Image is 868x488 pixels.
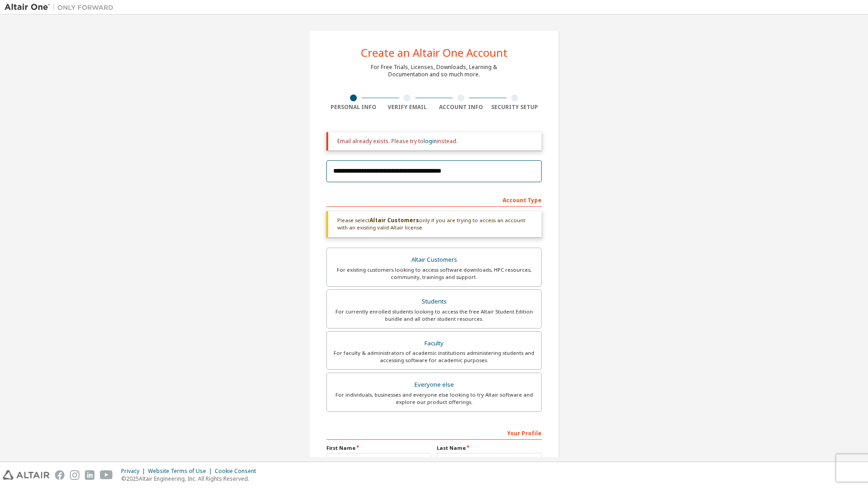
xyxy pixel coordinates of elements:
[332,391,536,406] div: For individuals, businesses and everyone else looking to try Altair software and explore our prod...
[332,337,536,350] div: Faculty
[370,216,419,224] b: Altair Customers
[332,378,536,391] div: Everyone else
[434,104,488,111] div: Account Info
[326,104,380,111] div: Personal Info
[326,211,542,237] div: Please select only if you are trying to access an account with an existing valid Altair license.
[100,470,113,480] img: youtube.svg
[371,64,497,78] div: For Free Trials, Licenses, Downloads, Learning & Documentation and so much more.
[332,266,536,281] div: For existing customers looking to access software downloads, HPC resources, community, trainings ...
[121,475,261,483] p: © 2025 Altair Engineering, Inc. All Rights Reserved.
[380,104,434,111] div: Verify Email
[148,468,215,475] div: Website Terms of Use
[121,468,148,475] div: Privacy
[332,295,536,308] div: Students
[326,192,542,207] div: Account Type
[5,3,118,12] img: Altair One
[337,138,534,145] div: Email already exists. Please try to instead.
[85,470,94,480] img: linkedin.svg
[332,254,536,266] div: Altair Customers
[215,468,261,475] div: Cookie Consent
[488,104,542,111] div: Security Setup
[326,425,542,440] div: Your Profile
[3,470,49,480] img: altair_logo.svg
[70,470,79,480] img: instagram.svg
[332,349,536,364] div: For faculty & administrators of academic institutions administering students and accessing softwa...
[55,470,64,480] img: facebook.svg
[424,137,437,145] a: login
[437,444,542,452] label: Last Name
[361,47,508,58] div: Create an Altair One Account
[326,444,431,452] label: First Name
[332,308,536,323] div: For currently enrolled students looking to access the free Altair Student Edition bundle and all ...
